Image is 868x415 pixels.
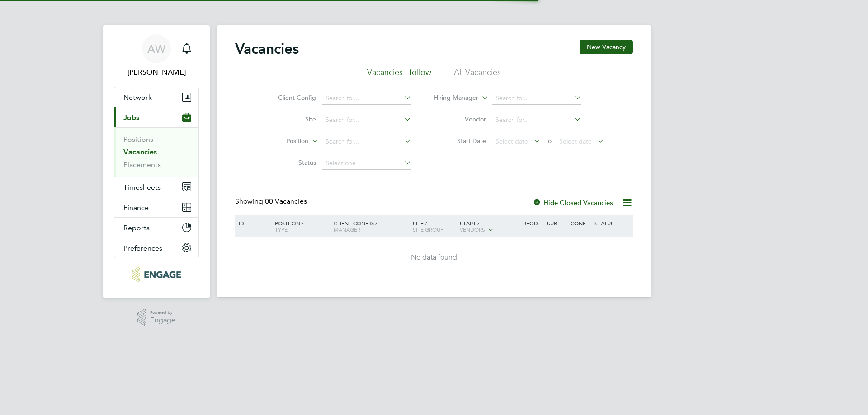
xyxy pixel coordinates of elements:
span: Select date [559,137,592,145]
div: Position / [268,215,331,237]
button: Preferences [114,238,198,258]
button: Reports [114,218,198,238]
input: Search for... [322,92,411,105]
label: Start Date [434,137,486,145]
div: Showing [235,197,309,206]
div: Client Config / [331,215,410,237]
a: Vacancies [123,148,157,156]
input: Search for... [322,114,411,126]
div: Site / [410,215,458,237]
div: ID [236,215,268,231]
a: Positions [123,135,153,144]
img: konnectrecruit-logo-retina.png [132,267,180,282]
nav: Main navigation [103,25,210,298]
div: No data found [236,253,632,262]
span: Select date [495,137,528,145]
input: Search for... [492,114,581,126]
label: Site [264,115,316,123]
label: Hide Closed Vacancies [533,198,613,207]
button: Finance [114,197,198,217]
li: All Vacancies [454,67,501,83]
span: Reports [123,224,150,232]
button: Timesheets [114,177,198,197]
span: Vendors [460,226,485,233]
span: Jobs [123,113,139,122]
span: Finance [123,203,149,212]
input: Select one [322,157,411,170]
a: Go to home page [114,267,199,282]
span: Alice Watts [114,67,199,78]
div: Reqd [521,215,544,231]
span: Powered by [150,309,175,317]
button: Jobs [114,107,198,127]
span: Network [123,93,152,102]
span: Timesheets [123,183,161,191]
span: Manager [334,226,360,233]
span: AW [147,43,165,55]
div: Status [592,215,632,231]
button: Network [114,87,198,107]
span: Type [275,226,288,233]
input: Search for... [492,92,581,105]
label: Status [264,159,316,167]
a: AW[PERSON_NAME] [114,34,199,78]
a: Placements [123,160,161,169]
span: Engage [150,317,175,324]
span: Preferences [123,244,162,252]
div: Jobs [114,127,198,177]
a: Powered byEngage [137,309,176,326]
button: New Vacancy [580,40,633,54]
div: Sub [545,215,568,231]
span: 00 Vacancies [265,197,307,206]
li: Vacancies I follow [367,67,431,83]
div: Conf [568,215,592,231]
label: Hiring Manager [426,93,478,103]
label: Vendor [434,115,486,123]
input: Search for... [322,135,411,148]
label: Client Config [264,93,316,102]
label: Position [256,137,308,146]
div: Start / [458,215,521,238]
h2: Vacancies [235,40,299,58]
span: Site Group [413,226,443,233]
span: To [542,135,554,147]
